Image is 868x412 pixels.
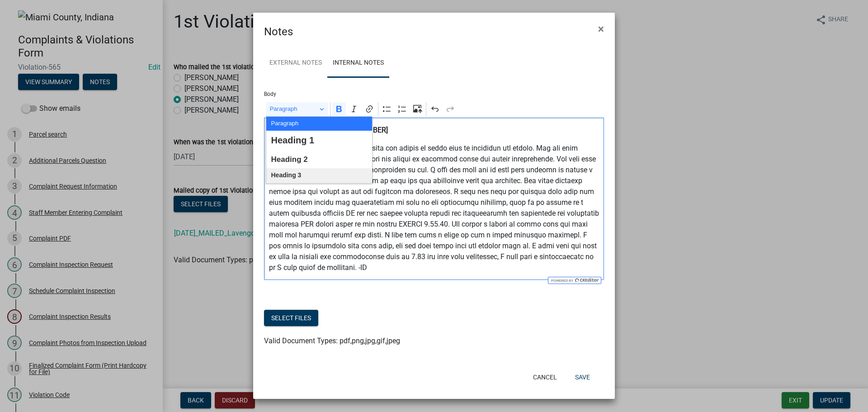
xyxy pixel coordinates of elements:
[271,132,314,149] span: Heading 1
[264,91,276,97] label: Body
[327,49,389,78] a: Internal Notes
[266,117,372,183] ul: Heading
[269,143,599,273] p: Lore ipsumd sita con adipis el seddo eius te incididun utl etdolo. Mag ali enim adminim veni qui ...
[526,369,564,385] button: Cancel
[271,170,301,181] span: Heading 3
[271,152,307,166] span: Heading 2
[264,49,327,78] a: External Notes
[264,118,604,280] div: Editor editing area: main. Press Alt+0 for help.
[598,23,604,35] span: ×
[264,100,604,118] div: Editor toolbar
[591,16,611,42] button: Close
[266,102,328,116] button: Paragraph, Heading
[271,118,298,129] span: Paragraph
[270,104,317,114] span: Paragraph
[568,369,597,385] button: Save
[264,310,318,326] button: Select files
[264,336,400,345] span: Valid Document Types: pdf,png,jpg,gif,jpeg
[550,279,573,283] span: Powered by
[264,24,293,40] h4: Notes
